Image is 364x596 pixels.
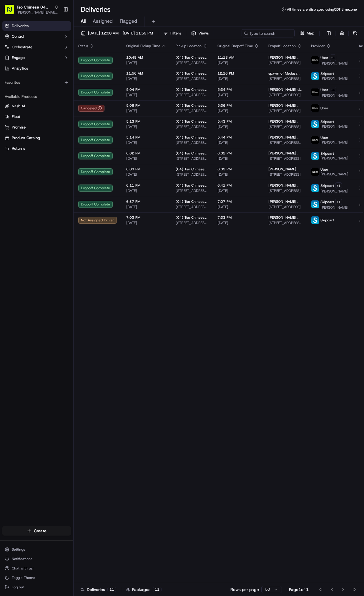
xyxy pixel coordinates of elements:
[176,220,208,225] span: [STREET_ADDRESS][PERSON_NAME]
[268,44,296,48] span: Dropoff Location
[78,44,88,48] span: Status
[78,105,104,112] button: Canceled
[126,172,166,177] span: [DATE]
[5,114,69,119] a: Fleet
[320,183,334,188] span: Skipcart
[2,574,71,582] button: Toggle Theme
[268,220,302,225] span: [STREET_ADDRESS][PERSON_NAME]
[217,108,259,113] span: [DATE]
[320,218,334,223] span: Skipcart
[176,93,208,97] span: [STREET_ADDRESS][PERSON_NAME]
[217,124,259,129] span: [DATE]
[320,106,328,111] span: Uber
[311,72,319,80] img: profile_skipcart_partner.png
[217,156,259,161] span: [DATE]
[268,215,298,220] span: [PERSON_NAME] .
[5,135,69,141] a: Product Catalog
[5,125,69,130] a: Promise
[268,55,298,60] span: [PERSON_NAME] .
[12,66,28,71] span: Analytics
[12,103,25,109] span: Nash AI
[268,124,302,129] span: [STREET_ADDRESS]
[176,199,208,204] span: (04) Tso Chinese Takeout & Delivery Round Rock
[176,76,208,81] span: [STREET_ADDRESS][PERSON_NAME]
[126,135,166,140] span: 5:14 PM
[176,183,208,188] span: (04) Tso Chinese Takeout & Delivery Round Rock
[126,151,166,156] span: 6:02 PM
[176,108,208,113] span: [STREET_ADDRESS][PERSON_NAME]
[2,555,71,563] button: Notifications
[176,119,208,124] span: (04) Tso Chinese Takeout & Delivery Round Rock
[217,55,259,60] span: 11:18 AM
[320,200,334,204] span: Skipcart
[2,64,71,73] a: Analytics
[311,56,319,64] img: uber-new-logo.jpeg
[268,205,302,209] span: [STREET_ADDRESS]
[330,87,336,93] button: +1
[12,125,26,130] span: Promise
[176,71,208,76] span: (04) Tso Chinese Takeout & Delivery Round Rock
[189,29,211,37] button: Views
[176,172,208,177] span: [STREET_ADDRESS][PERSON_NAME]
[311,168,319,176] img: uber-new-logo.jpeg
[217,215,259,220] span: 7:33 PM
[126,140,166,145] span: [DATE]
[176,135,208,140] span: (04) Tso Chinese Takeout & Delivery Round Rock
[126,215,166,220] span: 7:03 PM
[2,92,71,101] div: Available Products
[16,4,52,10] button: Tso Chinese 04 Round Rock
[126,205,166,209] span: [DATE]
[320,88,328,92] span: Uber
[176,215,208,220] span: (04) Tso Chinese Takeout & Delivery Round Rock
[2,583,71,591] button: Log out
[268,151,298,156] span: [PERSON_NAME] .
[268,183,298,188] span: [PERSON_NAME] .
[320,61,348,66] span: [PERSON_NAME]
[12,146,25,151] span: Returns
[217,199,259,204] span: 7:07 PM
[176,205,208,209] span: [STREET_ADDRESS][PERSON_NAME]
[126,124,166,129] span: [DATE]
[217,44,253,48] span: Original Dropoff Time
[311,44,325,48] span: Provider
[176,151,208,156] span: (04) Tso Chinese Takeout & Delivery Round Rock
[320,71,334,76] span: Skipcart
[2,78,71,87] div: Favorites
[268,156,302,161] span: [STREET_ADDRESS]
[217,93,259,97] span: [DATE]
[268,135,298,140] span: [PERSON_NAME] .
[320,76,348,81] span: [PERSON_NAME]
[2,144,71,153] button: Returns
[2,53,71,62] button: Engage
[330,55,336,61] button: +1
[217,87,259,92] span: 5:34 PM
[2,32,71,41] button: Control
[198,31,209,36] span: Views
[268,87,302,92] span: [PERSON_NAME] de las [PERSON_NAME] Email .
[217,205,259,209] span: [DATE]
[12,585,24,590] span: Log out
[320,151,334,156] span: Skipcart
[176,103,208,108] span: (04) Tso Chinese Takeout & Delivery Round Rock
[81,587,116,592] div: Deliveries
[311,184,319,192] img: profile_skipcart_partner.png
[268,140,302,145] span: [STREET_ADDRESS][PERSON_NAME]
[126,220,166,225] span: [DATE]
[12,547,25,552] span: Settings
[126,44,160,48] span: Original Pickup Time
[268,199,298,204] span: [PERSON_NAME] .
[176,124,208,129] span: [STREET_ADDRESS][PERSON_NAME]
[268,188,302,193] span: [STREET_ADDRESS]
[81,18,86,25] span: All
[161,29,184,37] button: Filters
[217,167,259,172] span: 6:33 PM
[311,104,319,112] img: uber-new-logo.jpeg
[217,71,259,76] span: 12:26 PM
[268,172,302,177] span: [STREET_ADDRESS]
[268,103,298,108] span: [PERSON_NAME] .
[176,87,208,92] span: (04) Tso Chinese Takeout & Delivery Round Rock
[217,76,259,81] span: [DATE]
[335,182,342,189] button: +1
